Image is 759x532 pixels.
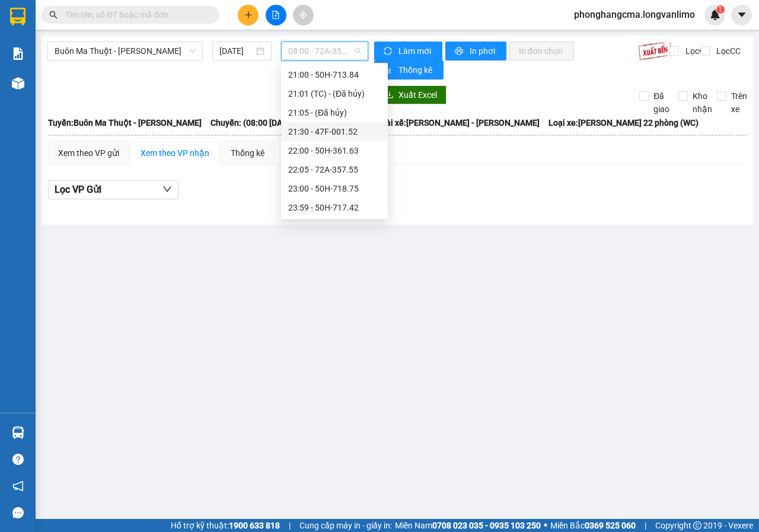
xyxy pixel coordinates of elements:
[48,180,178,199] button: Lọc VP Gửi
[688,90,717,116] span: Kho nhận
[12,77,24,90] img: warehouse-icon
[716,5,725,14] sup: 1
[649,90,674,116] span: Đã giao
[395,519,541,532] span: Miền Nam
[299,11,307,19] span: aim
[299,519,392,532] span: Cung cấp máy in - giấy in:
[12,480,24,492] span: notification
[12,47,24,60] img: solution-icon
[288,106,381,119] div: 21:05 - (Đã hủy)
[398,63,434,77] span: Thống kê
[266,5,286,26] button: file-add
[288,87,381,100] div: 21:01 (TC) - (Đã hủy)
[12,507,24,518] span: message
[231,146,264,160] div: Thống kê
[244,11,253,19] span: plus
[432,521,541,530] strong: 0708 023 035 - 0935 103 250
[470,44,497,58] span: In phơi
[445,42,506,60] button: printerIn phơi
[731,5,752,26] button: caret-down
[550,519,636,532] span: Miền Bắc
[211,116,297,129] span: Chuyến: (08:00 [DATE])
[288,42,361,60] span: 08:00 - 72A-357.25
[229,521,280,530] strong: 1900 633 818
[58,146,119,160] div: Xem theo VP gửi
[585,521,636,530] strong: 0369 525 060
[162,184,172,194] span: down
[681,44,712,58] span: Lọc CR
[12,454,24,465] span: question-circle
[718,5,722,14] span: 1
[565,7,704,22] span: phonghangcma.longvanlimo
[710,9,720,20] img: icon-new-feature
[381,116,540,129] span: Tài xế: [PERSON_NAME] - [PERSON_NAME]
[48,118,202,128] b: Tuyến: Buôn Ma Thuột - [PERSON_NAME]
[12,426,24,439] img: warehouse-icon
[55,182,101,197] span: Lọc VP Gửi
[726,90,752,116] span: Trên xe
[384,47,394,56] span: sync
[171,519,280,532] span: Hỗ trợ kỹ thuật:
[288,163,381,176] div: 22:05 - 72A-357.55
[544,523,547,528] span: ⚪️
[384,66,394,75] span: bar-chart
[289,519,291,532] span: |
[712,44,742,58] span: Lọc CC
[49,11,58,19] span: search
[645,519,646,532] span: |
[374,42,442,60] button: syncLàm mới
[65,8,205,21] input: Tìm tên, số ĐT hoặc mã đơn
[638,42,672,60] img: 9k=
[455,47,465,56] span: printer
[141,146,209,160] div: Xem theo VP nhận
[509,42,574,60] button: In đơn chọn
[293,5,314,26] button: aim
[693,521,701,530] span: copyright
[288,201,381,214] div: 23:59 - 50H-717.42
[548,116,699,129] span: Loại xe: [PERSON_NAME] 22 phòng (WC)
[55,42,196,60] span: Buôn Ma Thuột - Hồ Chí Minh
[376,85,447,104] button: downloadXuất Excel
[288,182,381,195] div: 23:00 - 50H-718.75
[10,8,25,26] img: logo-vxr
[288,144,381,157] div: 22:00 - 50H-361.63
[736,9,747,20] span: caret-down
[288,125,381,138] div: 21:30 - 47F-001.52
[398,44,433,58] span: Làm mới
[219,44,254,58] input: 11/09/2025
[374,60,444,79] button: bar-chartThống kê
[238,5,259,26] button: plus
[288,68,381,81] div: 21:00 - 50H-713.84
[272,11,280,19] span: file-add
